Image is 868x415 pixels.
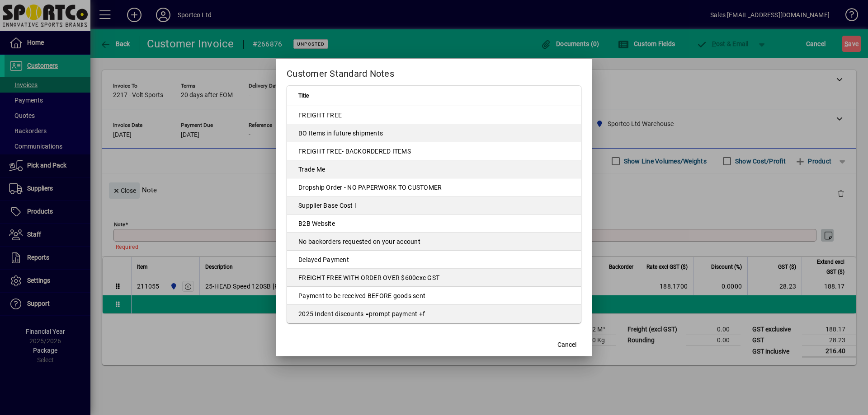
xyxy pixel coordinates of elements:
td: No backorders requested on your account [287,233,581,251]
td: BO Items in future shipments [287,124,581,142]
td: Trade Me [287,160,581,178]
span: Title [298,91,309,101]
td: FREIGHT FREE [287,106,581,124]
button: Cancel [552,336,581,353]
td: Payment to be received BEFORE goods sent [287,287,581,305]
td: Delayed Payment [287,251,581,269]
td: FREIGHT FREE WITH ORDER OVER $600exc GST [287,269,581,287]
td: B2B Website [287,214,581,233]
h2: Customer Standard Notes [276,59,592,85]
td: 2025 Indent discounts =prompt payment +f [287,305,581,323]
span: Cancel [557,340,576,350]
td: Dropship Order - NO PAPERWORK TO CUSTOMER [287,178,581,196]
td: FREIGHT FREE- BACKORDERED ITEMS [287,142,581,160]
td: Supplier Base Cost l [287,196,581,214]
